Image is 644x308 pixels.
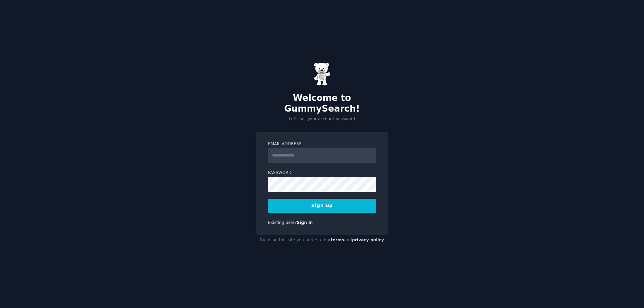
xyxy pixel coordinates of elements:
a: privacy policy [352,238,384,242]
span: Existing user? [268,220,297,225]
img: Gummy Bear [314,62,330,86]
a: Sign in [297,220,313,225]
p: Let's set your account password [256,116,388,122]
label: Email Address [268,141,376,147]
div: By using this site you agree to our and [256,235,388,246]
a: terms [331,238,344,242]
label: Password [268,170,376,176]
button: Sign up [268,199,376,213]
h2: Welcome to GummySearch! [256,93,388,114]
